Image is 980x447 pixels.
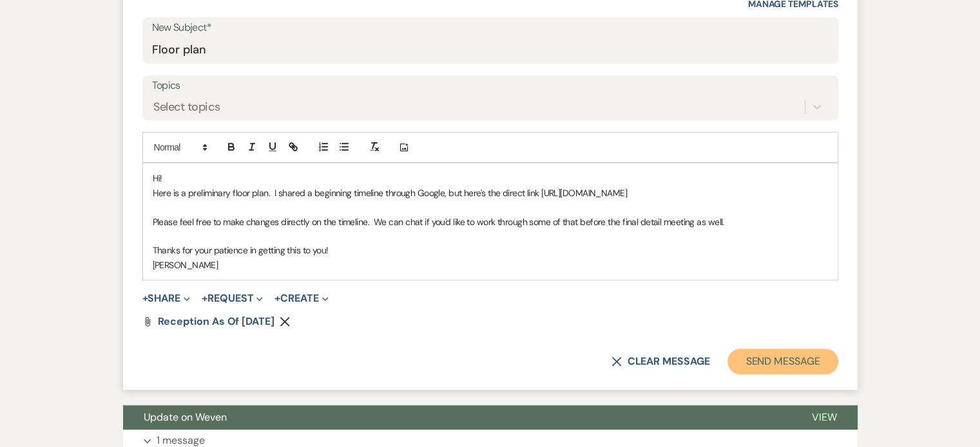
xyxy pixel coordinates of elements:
button: Send Message [727,349,838,374]
button: Update on Weven [123,405,791,430]
button: Request [202,293,263,304]
p: Thanks for your patience in getting this to you! [153,243,828,257]
button: View [791,405,858,430]
span: + [202,293,207,304]
p: Here is a preliminary floor plan. I shared a beginning timeline through Google, but here's the di... [153,186,828,200]
span: View [812,410,837,424]
button: Share [142,293,191,304]
button: Clear message [611,356,709,367]
p: Please feel free to make changes directly on the timeline. We can chat if you'd like to work thro... [153,215,828,229]
label: New Subject* [152,19,829,37]
button: Create [274,293,328,304]
span: Update on Weven [144,410,227,424]
span: Reception as of [DATE] [158,315,274,328]
span: + [274,293,280,304]
div: Select topics [153,98,220,116]
a: Reception as of [DATE] [158,316,274,327]
p: [PERSON_NAME] [153,258,828,272]
p: Hi! [153,171,828,185]
span: + [142,293,148,304]
label: Topics [152,77,829,95]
